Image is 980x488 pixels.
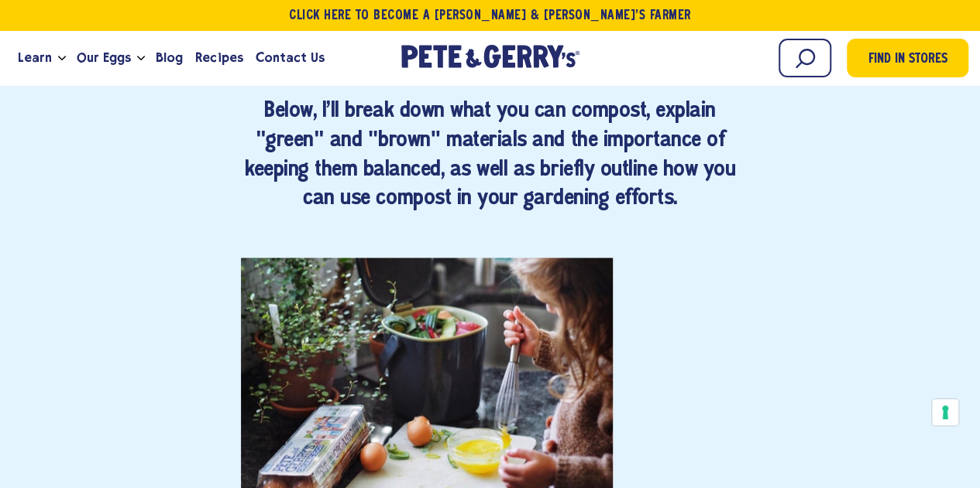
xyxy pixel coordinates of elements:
a: Our Eggs [70,37,137,79]
button: Your consent preferences for tracking technologies [932,399,958,425]
span: Learn [18,48,52,67]
a: Blog [150,37,189,79]
span: Contact Us [256,48,325,67]
span: Recipes [195,48,242,67]
a: Recipes [189,37,249,79]
button: Open the dropdown menu for Learn [58,56,66,61]
span: Find in Stores [868,49,947,70]
a: Find in Stores [847,39,968,77]
input: Search [779,39,831,77]
button: Open the dropdown menu for Our Eggs [137,56,145,61]
h4: Below, I'll break down what you can compost, explain "green" and "brown" materials and the import... [241,97,740,214]
span: Our Eggs [77,48,131,67]
a: Learn [12,37,58,79]
span: Blog [156,48,183,67]
a: Contact Us [249,37,331,79]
